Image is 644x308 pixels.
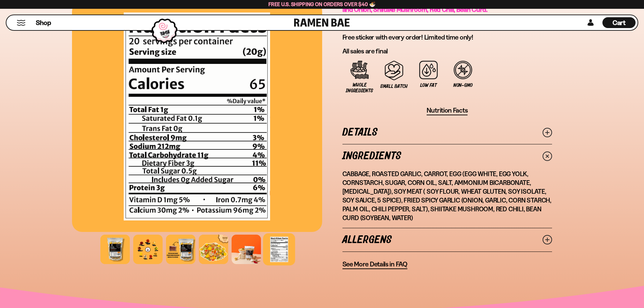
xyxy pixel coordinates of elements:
span: See More Details in FAQ [342,260,407,268]
a: See More Details in FAQ [342,260,407,269]
span: Nutrition Facts [427,106,468,115]
span: Cart [613,19,626,27]
button: Nutrition Facts [427,106,468,115]
span: Free U.S. Shipping on Orders over $40 🍜 [268,1,376,7]
p: Cabbage, Roasted Garlic, Carrot, Egg (Egg White, Egg Yolk, Cornstarch, Sugar, Corn Oil, Salt, Amm... [342,170,552,222]
a: Details [342,121,552,144]
a: Ingredients [342,144,552,168]
span: Small Batch [380,84,408,89]
a: Shop [36,17,51,28]
span: Non-GMO [453,82,473,88]
span: Low Fat [420,82,436,88]
a: Cart [602,15,636,30]
button: Mobile Menu Trigger [17,20,26,26]
p: All sales are final [342,47,552,55]
span: Shop [36,18,51,27]
span: Free sticker with every order! Limited time only! [342,33,473,41]
a: Allergens [342,228,552,252]
span: Whole Ingredients [346,82,374,94]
